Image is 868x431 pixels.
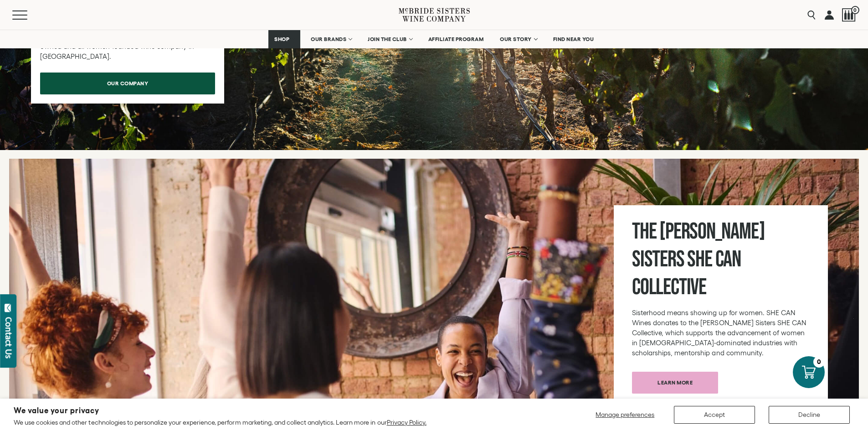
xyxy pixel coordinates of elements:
span: 0 [851,6,859,14]
span: Sisters [632,246,684,273]
span: CAN [715,246,741,273]
a: JOIN THE CLUB [362,30,418,48]
button: Mobile Menu Trigger [12,10,45,20]
div: Contact Us [4,317,13,358]
span: FIND NEAR YOU [553,36,594,42]
span: The [632,218,656,245]
a: AFFILIATE PROGRAM [422,30,490,48]
span: SHE [687,246,712,273]
span: our company [91,74,164,92]
a: Privacy Policy. [387,419,426,426]
a: FIND NEAR YOU [547,30,600,48]
button: Manage preferences [590,406,660,424]
span: OUR BRANDS [311,36,346,42]
a: SHOP [268,30,300,48]
span: JOIN THE CLUB [368,36,407,42]
p: Sisterhood means showing up for women. SHE CAN Wines donates to the [PERSON_NAME] Sisters SHE CAN... [632,308,810,358]
a: Learn more [632,372,718,394]
span: Collective [632,274,706,301]
h2: We value your privacy [14,407,426,415]
span: Learn more [642,374,709,391]
span: SHOP [274,36,290,42]
div: 0 [813,356,825,368]
button: Decline [769,406,850,424]
span: [PERSON_NAME] [659,218,765,245]
a: OUR BRANDS [305,30,357,48]
button: Accept [674,406,755,424]
span: OUR STORY [500,36,532,42]
span: AFFILIATE PROGRAM [428,36,484,42]
p: We use cookies and other technologies to personalize your experience, perform marketing, and coll... [14,418,426,426]
a: our company [40,73,215,94]
span: Manage preferences [596,411,654,418]
a: OUR STORY [494,30,543,48]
